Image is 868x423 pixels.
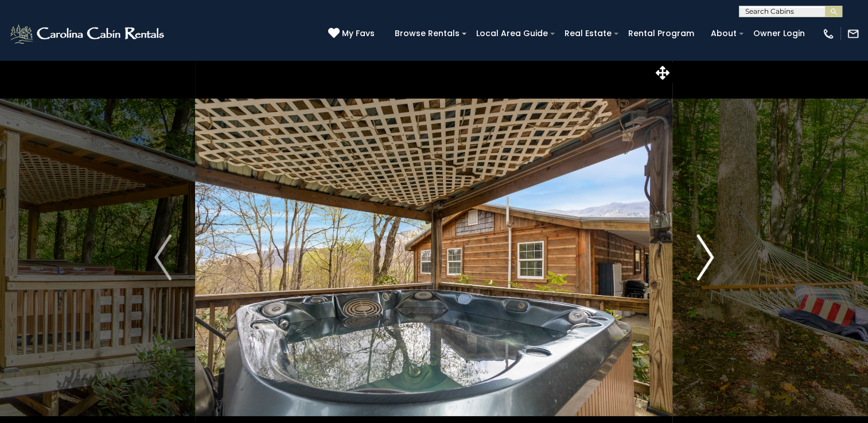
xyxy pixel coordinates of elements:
[847,28,859,40] img: mail-regular-white.png
[822,28,835,40] img: phone-regular-white.png
[154,234,172,280] img: arrow
[696,234,714,280] img: arrow
[470,25,554,42] a: Local Area Guide
[328,28,377,40] a: My Favs
[389,25,465,42] a: Browse Rentals
[748,25,811,42] a: Owner Login
[342,28,375,40] span: My Favs
[559,25,617,42] a: Real Estate
[9,22,168,45] img: White-1-2.png
[622,25,700,42] a: Rental Program
[705,25,742,42] a: About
